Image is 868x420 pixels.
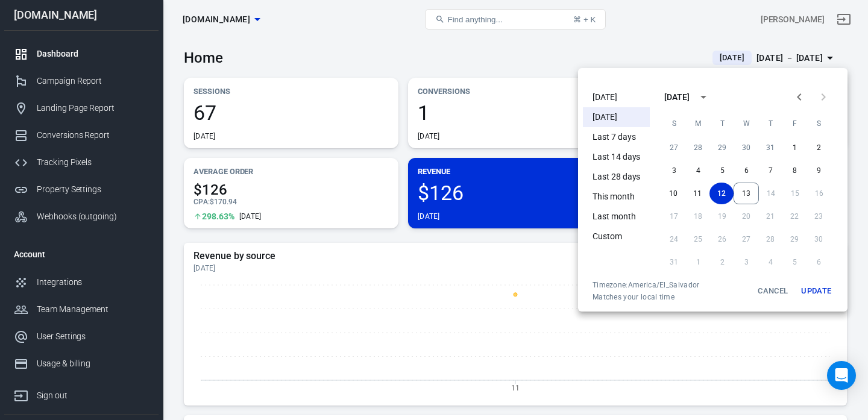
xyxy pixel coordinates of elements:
button: 12 [709,183,734,204]
button: 2 [807,137,831,158]
button: 6 [734,160,758,181]
div: Open Intercom Messenger [827,361,856,390]
span: Sunday [663,111,685,136]
li: [DATE] [583,107,650,127]
button: Update [797,280,835,302]
span: Matches your local time [593,292,699,302]
span: Monday [687,111,709,136]
button: 9 [807,160,831,181]
img: website_grey.svg [19,31,29,41]
img: tab_keywords_by_traffic_grey.svg [120,70,130,80]
span: Tuesday [711,111,733,136]
button: 29 [710,137,734,158]
button: 5 [710,160,734,181]
li: Last 7 days [583,127,650,147]
button: 30 [734,137,758,158]
div: Domain Overview [46,71,108,79]
button: 7 [758,160,782,181]
div: Timezone: America/El_Salvador [593,280,699,290]
li: Last month [583,207,650,227]
button: Cancel [753,280,792,302]
span: Saturday [808,111,829,136]
span: Wednesday [735,111,757,136]
li: Custom [583,227,650,246]
img: tab_domain_overview_orange.svg [33,70,42,80]
div: Domain: [DOMAIN_NAME] [31,31,133,41]
button: 28 [686,137,710,158]
button: 27 [662,137,686,158]
li: Last 28 days [583,167,650,187]
button: Previous month [787,85,811,109]
li: This month [583,187,650,207]
span: Friday [784,111,805,136]
div: v 4.0.25 [34,19,59,29]
div: Keywords by Traffic [133,71,203,79]
li: [DATE] [583,87,650,107]
button: 8 [782,160,807,181]
div: [DATE] [664,91,690,104]
button: calendar view is open, switch to year view [693,87,714,107]
li: Last 14 days [583,147,650,167]
button: 1 [782,137,807,158]
img: logo_orange.svg [19,19,29,29]
button: 31 [758,137,782,158]
button: 3 [662,160,686,181]
button: 4 [686,160,710,181]
button: 11 [685,183,709,204]
button: 13 [734,183,759,204]
span: Thursday [759,111,781,136]
button: 10 [661,183,685,204]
